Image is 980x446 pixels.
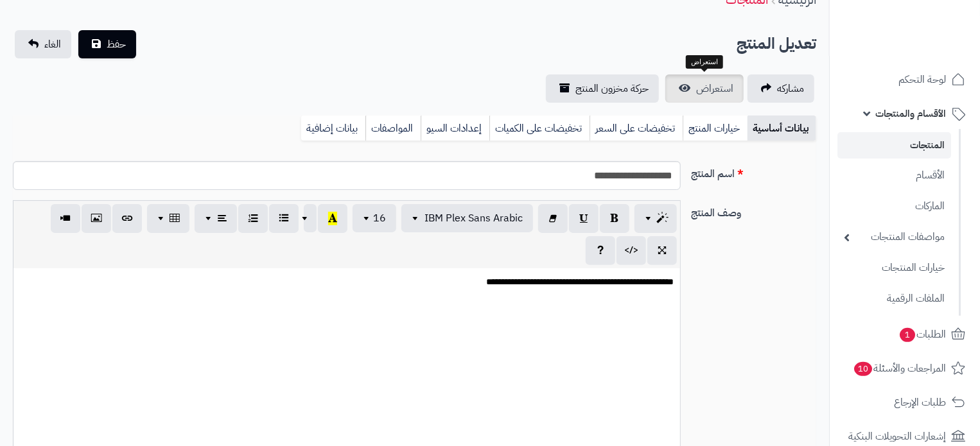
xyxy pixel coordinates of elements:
button: 16 [353,204,396,232]
a: بيانات إضافية [301,116,365,141]
a: بيانات أساسية [748,116,816,141]
span: استعراض [696,81,733,96]
span: 10 [854,362,872,376]
span: حفظ [107,37,126,52]
span: 16 [373,210,386,226]
span: الطلبات [898,325,946,343]
a: مشاركه [748,74,814,103]
a: الملفات الرقمية [837,285,951,313]
a: المراجعات والأسئلة10 [837,353,972,384]
button: حفظ [78,30,136,58]
a: المواصفات [365,116,421,141]
img: logo-2.png [893,36,968,63]
span: 1 [900,328,915,342]
a: الغاء [15,30,71,58]
a: طلبات الإرجاع [837,387,972,418]
a: الماركات [837,193,951,220]
label: وصف المنتج [686,200,821,221]
button: IBM Plex Sans Arabic [401,204,533,232]
span: حركة مخزون المنتج [575,81,649,96]
a: استعراض [665,74,744,103]
span: المراجعات والأسئلة [853,359,946,377]
span: إشعارات التحويلات البنكية [848,427,946,445]
span: لوحة التحكم [898,71,946,89]
span: طلبات الإرجاع [894,393,946,411]
a: الطلبات1 [837,319,972,350]
h2: تعديل المنتج [737,31,816,57]
div: استعراض [686,55,723,69]
a: الأقسام [837,162,951,189]
a: لوحة التحكم [837,64,972,95]
a: إعدادات السيو [421,116,489,141]
a: تخفيضات على الكميات [489,116,590,141]
span: مشاركه [777,81,804,96]
span: الأقسام والمنتجات [875,105,946,123]
a: مواصفات المنتجات [837,223,951,251]
span: الغاء [44,37,61,52]
a: تخفيضات على السعر [590,116,683,141]
a: حركة مخزون المنتج [546,74,659,103]
label: اسم المنتج [686,161,821,182]
span: IBM Plex Sans Arabic [424,210,523,226]
a: المنتجات [837,132,951,159]
a: خيارات المنتج [683,116,748,141]
a: خيارات المنتجات [837,254,951,282]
